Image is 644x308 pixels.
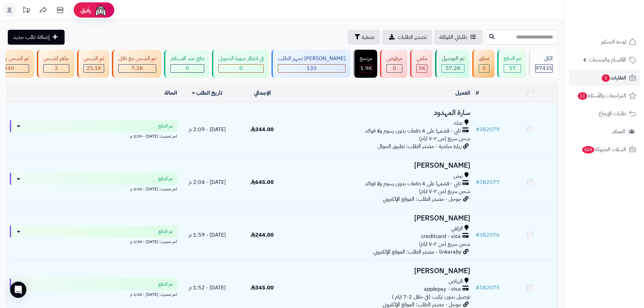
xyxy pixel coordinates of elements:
span: زيارة مباشرة - مصدر الطلب: تطبيق الجوال [378,142,461,150]
div: دفع عند الاستلام [170,55,204,63]
div: معلق [479,55,490,63]
span: 57.2K [446,64,460,72]
span: [DATE] - 1:52 م [189,284,226,292]
span: # [476,178,479,186]
div: اخر تحديث: [DATE] - 2:04 م [10,185,177,192]
a: تحديثات المنصة [18,3,35,19]
div: [PERSON_NAME] تجهيز الطلب [278,55,345,63]
a: #382076 [476,231,500,239]
a: #382077 [476,178,500,186]
span: توصيل بدون تركيب (في خلال 2-7 ايام ) [392,293,470,301]
span: [DATE] - 1:59 م [189,231,226,239]
span: تم الدفع [158,175,173,182]
a: العميل [455,89,470,97]
a: الكل97435 [527,50,559,78]
div: اخر تحديث: [DATE] - 2:09 م [10,132,177,139]
span: 424 [582,146,594,153]
a: الإجمالي [254,89,271,97]
div: 5009 [417,65,427,72]
span: # [476,284,479,292]
a: السلات المتروكة424 [569,141,640,158]
div: 57212 [442,65,464,72]
span: 57 [509,64,516,72]
span: 0 [186,64,189,72]
span: # [476,125,479,134]
span: 97435 [535,64,552,72]
span: linkaraby - مصدر الطلب: الموقع الإلكتروني [373,248,461,256]
a: تاريخ الطلب [192,89,223,97]
span: إضافة طلب جديد [13,33,50,41]
h3: سارة المهدود [292,109,470,117]
span: applepay - visa [424,285,461,293]
div: اخر تحديث: [DATE] - 1:52 م [10,290,177,298]
a: #382079 [476,125,500,134]
a: معلق 0 [471,50,496,78]
a: في انتظار صورة التحويل 0 [211,50,270,78]
div: 57 [504,65,521,72]
div: 1855 [360,65,372,72]
div: 130 [278,65,345,72]
div: 0 [171,65,204,72]
span: طلبات الإرجاع [599,109,626,118]
div: 7222 [119,65,156,72]
div: 0 [387,65,402,72]
div: اخر تحديث: [DATE] - 1:59 م [10,238,177,245]
span: شحن سريع (من ٢-٧ ايام) [419,187,470,195]
div: مرفوض [386,55,402,63]
span: العملاء [612,127,625,136]
a: دفع عند الاستلام 0 [163,50,211,78]
div: تم الدفع [504,55,521,63]
span: 7.2K [132,64,143,72]
a: مرفوض 0 [379,50,409,78]
span: لوحة التحكم [601,37,626,47]
span: 130 [307,64,317,72]
div: 0 [219,65,263,72]
a: طلبات الإرجاع [569,105,640,122]
a: تم الشحن 25.1K [76,50,111,78]
span: شحن سريع (من ٢-٧ ايام) [419,135,470,143]
a: لوحة التحكم [569,34,640,50]
span: 345.00 [251,284,274,292]
a: تم الشحن مع ناقل 7.2K [111,50,163,78]
a: #382075 [476,284,500,292]
span: الرياض [449,278,463,285]
button: تصفية [348,30,380,45]
span: طلباتي المُوكلة [439,33,467,41]
span: رفيق [80,6,91,14]
span: 344.00 [251,125,274,134]
span: 244.00 [251,231,274,239]
div: 0 [479,65,489,72]
h3: [PERSON_NAME] [292,162,470,169]
span: 5K [419,64,425,72]
span: [DATE] - 2:09 م [189,125,226,134]
a: تم التوصيل 57.2K [434,50,471,78]
span: 0 [239,64,243,72]
a: المراجعات والأسئلة13 [569,88,640,104]
div: الكل [535,55,553,63]
span: تابي - قسّمها على 4 دفعات بدون رسوم ولا فوائد [365,180,461,188]
div: تم الشحن [84,55,104,63]
span: المراجعات والأسئلة [577,91,626,100]
div: 25059 [84,65,104,72]
a: إضافة طلب جديد [8,30,65,45]
span: 2 [55,64,58,72]
div: تم الشحن مع ناقل [118,55,156,63]
a: الطلبات5 [569,70,640,86]
span: # [476,231,479,239]
span: بيش [453,172,463,180]
div: في انتظار صورة التحويل [218,55,264,63]
div: جاهز للشحن [43,55,69,63]
span: 1.9K [360,64,372,72]
span: جوجل - مصدر الطلب: الموقع الإلكتروني [383,195,461,203]
a: تم الدفع 57 [496,50,527,78]
span: 13 [578,92,587,100]
img: ai-face.png [94,3,108,17]
a: تصدير الطلبات [382,30,432,45]
span: 0 [482,64,486,72]
span: الزلفي [451,225,463,233]
span: 25.1K [87,64,101,72]
a: # [476,89,479,97]
div: Open Intercom Messenger [10,282,26,298]
a: [PERSON_NAME] تجهيز الطلب 130 [270,50,352,78]
span: تابي - قسّمها على 4 دفعات بدون رسوم ولا فوائد [365,127,461,135]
